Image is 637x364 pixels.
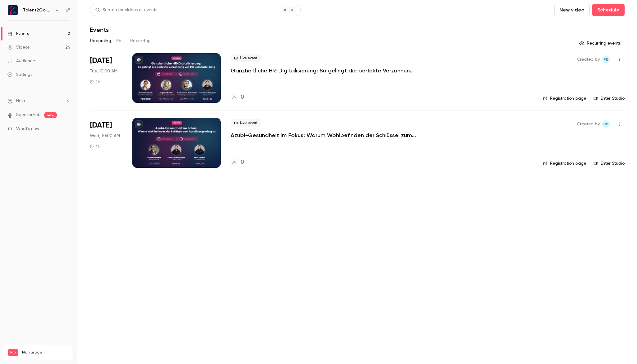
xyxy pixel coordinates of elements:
[7,98,70,104] li: help-dropdown-opener
[592,4,625,16] button: Schedule
[90,120,112,130] span: [DATE]
[95,7,157,13] div: Search for videos or events
[231,119,261,127] span: Live event
[90,133,120,139] span: Wed, 10:00 AM
[16,126,39,132] span: What's new
[231,158,244,167] a: 0
[241,93,244,102] h4: 0
[231,93,244,102] a: 0
[543,95,586,102] a: Registration page
[231,54,261,62] span: Live event
[16,112,41,118] a: SpeakerHub
[554,4,590,16] button: New video
[90,53,122,103] div: Oct 14 Tue, 10:00 AM (Europe/Berlin)
[594,95,625,102] a: Enter Studio
[44,112,57,118] span: new
[577,38,625,48] button: Recurring events
[90,36,111,46] button: Upcoming
[90,79,100,84] div: 1 h
[90,56,112,66] span: [DATE]
[90,118,122,167] div: Nov 12 Wed, 10:00 AM (Europe/Berlin)
[7,31,29,37] div: Events
[604,56,608,63] span: PB
[604,120,608,128] span: PB
[594,160,625,167] a: Enter Studio
[116,36,125,46] button: Past
[602,56,610,63] span: Pascal Blot
[577,120,600,128] span: Created by
[241,158,244,167] h4: 0
[8,349,18,356] span: Pro
[7,71,32,78] div: Settings
[7,44,29,50] div: Videos
[23,7,52,13] h6: Talent2Go GmbH
[8,5,18,15] img: Talent2Go GmbH
[90,144,100,149] div: 1 h
[543,160,586,167] a: Registration page
[231,132,417,139] a: Azubi-Gesundheit im Fokus: Warum Wohlbefinden der Schlüssel zum Ausbildungserfolg ist 💚
[231,67,417,74] a: Ganzheitliche HR-Digitalisierung: So gelingt die perfekte Verzahnung von HR und Ausbildung mit Pe...
[22,350,70,355] span: Plan usage
[90,26,109,33] h1: Events
[90,68,117,74] span: Tue, 10:00 AM
[577,56,600,63] span: Created by
[602,120,610,128] span: Pascal Blot
[130,36,151,46] button: Recurring
[16,98,25,104] span: Help
[7,58,35,64] div: Audience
